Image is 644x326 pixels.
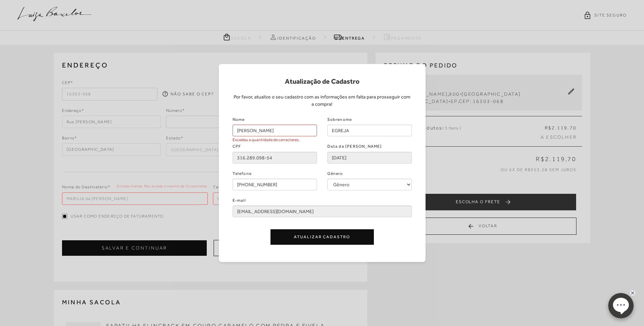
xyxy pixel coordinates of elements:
label: CPF [233,143,241,150]
label: Nome [233,116,245,123]
label: E-mail [233,197,246,204]
label: Telefone [233,170,252,177]
input: Nome [233,125,317,136]
input: Sobrenome [327,125,412,136]
h1: Atualização de Cadastro [227,76,417,86]
input: dd/mm/aaaa [327,152,412,164]
input: 000.000.000-00 [233,152,317,164]
label: Sobrenome [327,116,352,123]
label: Gênero [327,170,343,177]
button: Atualizar Cadastro [270,229,374,245]
span: Excedeu a quantidade de carracteres. [233,136,300,144]
p: Por favor, atualize o seu cadastro com as informações em falta para prosseguir com a compra! [227,93,417,108]
label: Data de [PERSON_NAME] [327,143,382,150]
input: Telefone [233,179,317,190]
input: E-mail [233,206,412,217]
